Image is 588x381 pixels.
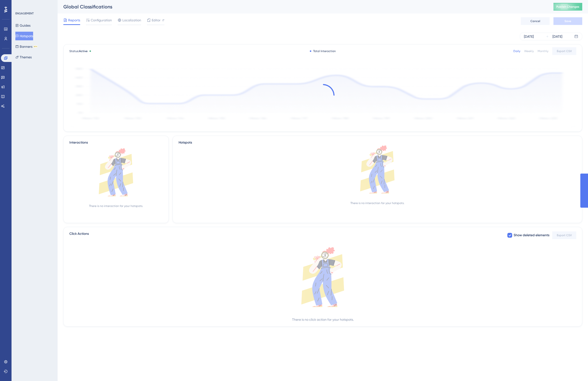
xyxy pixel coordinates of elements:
[524,49,534,53] div: Weekly
[69,140,88,145] div: Interactions
[521,17,550,25] button: Cancel
[524,34,534,39] div: [DATE]
[179,140,576,145] div: Hotspots
[513,49,520,53] div: Daily
[68,17,80,23] span: Reports
[568,362,582,376] iframe: UserGuiding AI Assistant Launcher
[152,17,161,23] span: Editor
[15,21,30,30] button: Guides
[564,19,571,23] span: Save
[79,49,88,53] span: Active
[552,34,562,39] div: [DATE]
[15,32,33,40] button: Hotspots
[538,49,548,53] div: Monthly
[15,53,32,61] button: Themes
[69,49,88,53] span: Status:
[557,233,572,237] span: Export CSV
[556,5,579,9] span: Publish Changes
[15,42,38,51] button: BannersBETA
[552,47,576,55] button: Export CSV
[514,232,549,238] span: Show deleted elements
[15,12,34,15] div: ENGAGEMENT
[310,49,336,53] div: Total Interaction
[553,17,582,25] button: Save
[552,231,576,239] button: Export CSV
[63,3,541,10] div: Global Classifications
[292,317,354,322] div: There is no click action for your hotspots.
[69,231,89,240] span: Click Actions
[33,45,38,48] div: BETA
[350,201,404,205] div: There is no interaction for your hotspots.
[122,17,141,23] span: Localization
[557,49,572,53] span: Export CSV
[89,204,143,208] div: There is no interaction for your hotspots.
[91,17,112,23] span: Configuration
[553,3,582,11] button: Publish Changes
[530,19,540,23] span: Cancel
